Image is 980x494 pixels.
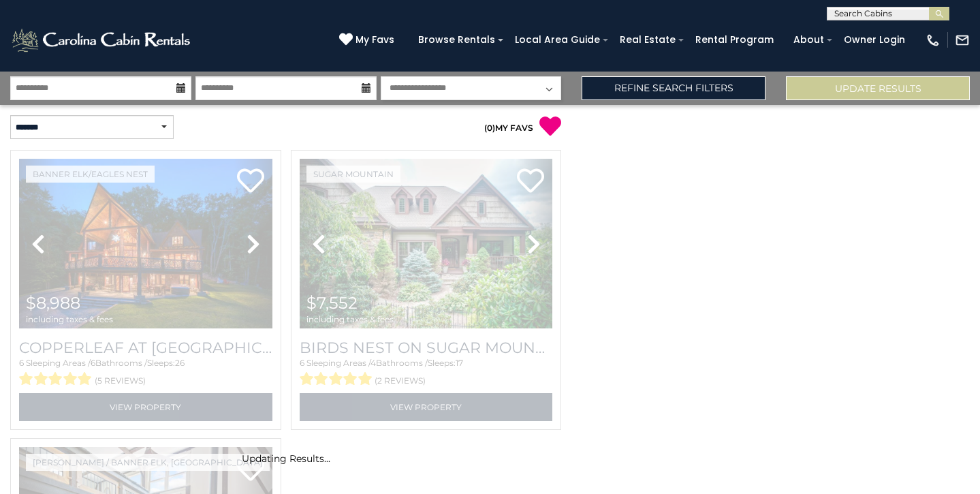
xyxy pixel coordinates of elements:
span: ( ) [484,123,495,133]
span: My Favs [355,33,394,47]
img: White-1-2.png [10,27,194,54]
img: phone-regular-white.png [926,33,941,48]
a: About [787,29,831,50]
a: My Favs [339,33,398,48]
button: Update Results [786,76,970,100]
a: Owner Login [837,29,912,50]
a: Refine Search Filters [582,76,765,100]
a: (0)MY FAVS [484,123,533,133]
div: Updating Results... [5,452,566,465]
span: 0 [487,123,492,133]
a: Rental Program [689,29,780,50]
a: Real Estate [613,29,682,50]
a: Browse Rentals [411,29,502,50]
a: Local Area Guide [508,29,607,50]
img: mail-regular-white.png [955,33,970,48]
